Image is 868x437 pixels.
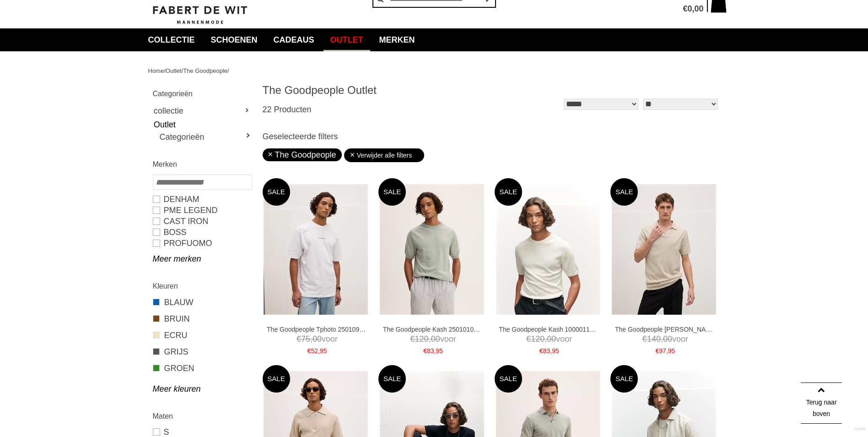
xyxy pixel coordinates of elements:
[153,346,251,358] a: GRIJS
[531,334,545,344] span: 120
[153,280,251,292] h2: Kleuren
[166,67,182,74] a: Outlet
[323,28,370,51] a: Outlet
[547,334,556,344] span: 00
[423,347,427,355] span: €
[148,67,164,74] a: Home
[153,194,251,205] a: DENHAM
[496,184,600,315] img: The Goodpeople Kash 10000110 T-shirts
[307,347,311,355] span: €
[499,325,599,333] a: The Goodpeople Kash 10000110 T-shirts
[383,325,484,333] a: The Goodpeople Kash 25010109 T-shirts
[656,347,659,355] span: €
[153,88,251,99] h2: Categorieën
[267,333,367,345] span: voor
[431,334,440,344] span: 00
[436,347,443,355] span: 95
[164,67,166,74] span: /
[380,184,484,315] img: The Goodpeople Kash 25010109 T-shirts
[415,334,429,344] span: 120
[153,227,251,238] a: BOSS
[183,67,227,74] a: The Goodpeople
[694,4,703,13] span: 00
[410,334,415,344] span: €
[615,325,716,333] a: The Goodpeople [PERSON_NAME] 25010805 Polo's
[310,334,313,344] span: ,
[692,4,694,13] span: ,
[263,131,720,142] h3: Geselecteerde filters
[153,158,251,170] h2: Merken
[615,333,716,345] span: voor
[539,347,543,355] span: €
[372,28,422,51] a: Merken
[153,410,251,422] h2: Maten
[683,4,687,13] span: €
[227,67,229,74] span: /
[153,313,251,325] a: BRUIN
[668,347,675,355] span: 95
[268,150,336,159] a: The Goodpeople
[153,205,251,216] a: PME LEGEND
[160,131,251,142] a: Categorieën
[267,325,367,333] a: The Goodpeople Tphoto 25010909 T-shirts
[153,216,251,227] a: CAST IRON
[666,347,668,355] span: ,
[297,334,301,344] span: €
[612,184,716,315] img: The Goodpeople Paolo 25010805 Polo's
[661,334,663,344] span: ,
[552,347,559,355] span: 95
[801,382,842,424] a: Terug naar boven
[427,347,434,355] span: 83
[311,347,318,355] span: 52
[153,329,251,341] a: ECRU
[687,4,692,13] span: 0
[153,383,251,394] a: Meer kleuren
[318,347,320,355] span: ,
[204,28,264,51] a: Schoenen
[153,118,251,131] a: Outlet
[647,334,661,344] span: 140
[499,333,599,345] span: voor
[320,347,327,355] span: 95
[659,347,666,355] span: 97
[543,347,550,355] span: 83
[267,28,321,51] a: Cadeaus
[663,334,672,344] span: 00
[263,83,491,97] h1: The Goodpeople Outlet
[429,334,431,344] span: ,
[153,296,251,308] a: BLAUW
[383,333,484,345] span: voor
[153,253,251,264] a: Meer merken
[642,334,647,344] span: €
[153,362,251,374] a: GROEN
[350,148,419,162] a: Verwijder alle filters
[545,334,547,344] span: ,
[263,105,312,114] span: 22 Producten
[264,184,368,315] img: The Goodpeople Tphoto 25010909 T-shirts
[153,238,251,249] a: PROFUOMO
[434,347,436,355] span: ,
[313,334,322,344] span: 00
[153,104,251,118] a: collectie
[301,334,310,344] span: 75
[526,334,531,344] span: €
[182,67,183,74] span: /
[141,28,202,51] a: collectie
[550,347,552,355] span: ,
[854,423,866,435] a: Divide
